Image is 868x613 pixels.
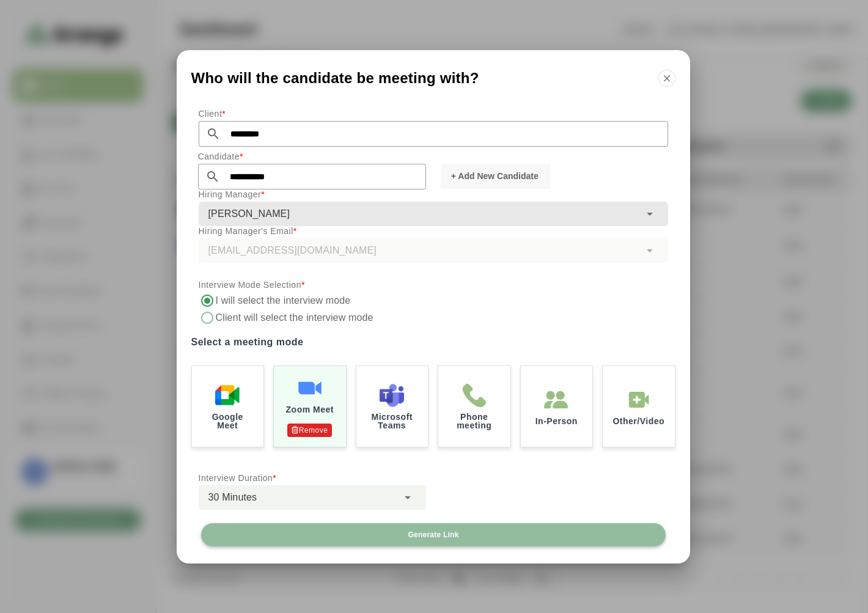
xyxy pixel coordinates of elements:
[462,383,487,408] img: Phone meeting
[199,277,668,292] p: Interview Mode Selection
[191,334,675,351] label: Select a meeting mode
[535,417,578,425] p: In-Person
[441,164,551,189] button: + Add New Candidate
[407,530,458,540] span: Generate Link
[544,387,568,412] img: In-Person
[199,187,668,202] p: Hiring Manager
[287,424,332,437] p: Remove Authentication
[298,376,322,400] img: Zoom Meet
[612,417,664,425] p: Other/Video
[191,71,479,86] span: Who will the candidate be meeting with?
[451,170,539,182] span: + Add New Candidate
[380,383,404,408] img: Microsoft Teams
[198,149,426,164] p: Candidate
[366,413,419,430] p: Microsoft Teams
[199,106,668,121] p: Client
[208,490,257,505] span: 30 Minutes
[201,523,666,546] button: Generate Link
[286,405,334,414] p: Zoom Meet
[216,309,376,326] label: Client will select the interview mode
[199,471,426,485] p: Interview Duration
[216,292,351,309] label: I will select the interview mode
[215,383,240,408] img: Google Meet
[627,387,651,412] img: In-Person
[199,224,668,238] p: Hiring Manager's Email
[448,413,501,430] p: Phone meeting
[202,413,254,430] p: Google Meet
